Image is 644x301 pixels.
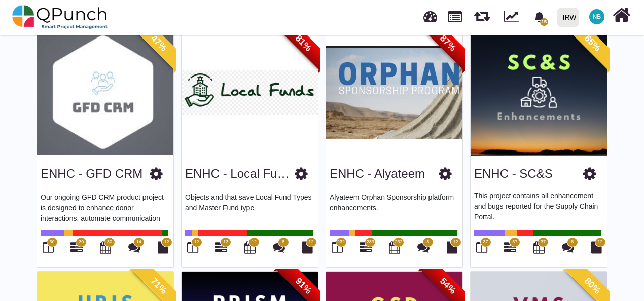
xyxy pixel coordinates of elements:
i: Gantt [215,241,227,253]
p: Supply Chain Portal - Enhancements This project contains all enhancement and bugs reported for th... [474,192,603,222]
div: Dynamic Report [499,1,528,34]
a: 37 [504,245,516,253]
span: Nabiha Batool [589,9,604,24]
span: 37 [512,239,517,246]
a: ENHC - Local Funds [185,167,297,180]
i: Punch Discussions [562,241,574,253]
span: 232 [395,239,402,246]
div: Notification [530,8,548,26]
span: 30 [79,239,84,246]
h3: ENHC - GFD CRM [41,167,142,181]
span: Releases [474,5,490,22]
i: Gantt [360,241,372,253]
span: 30 [49,239,54,246]
i: Board [332,241,343,253]
i: Board [476,241,487,253]
span: 15 [540,18,548,26]
a: 13 [215,245,227,253]
i: Calendar [389,241,400,253]
i: Home [613,6,630,25]
a: 233 [360,245,372,253]
i: Punch Discussions [128,241,140,253]
i: Document Library [447,241,457,253]
h3: ENHC - Local Funds [185,167,295,181]
span: 65% [564,15,621,71]
span: 8 [282,239,284,246]
i: Board [187,241,198,253]
svg: bell fill [534,12,545,22]
i: Board [43,241,54,253]
i: Calendar [100,241,111,253]
span: 12 [308,239,313,246]
a: NB [583,1,611,33]
img: qpunch-sp.fa6292f.png [12,2,108,32]
a: bell fill15 [528,1,553,32]
span: 81% [275,15,332,71]
span: 30 [107,239,112,246]
p: Objects and that save Local Fund Types and Master Fund type [185,192,314,222]
i: Document Library [591,241,602,253]
span: Projects [448,7,462,22]
span: 13 [223,239,228,246]
span: 233 [367,239,374,246]
a: ENHC - SC&S [474,167,553,180]
i: Document Library [158,241,168,253]
a: IRW [552,1,583,34]
p: Alyateem Orphan Sponsorship platform enhancements. [330,192,459,222]
span: 87% [420,15,476,71]
a: 30 [70,245,83,253]
span: 232 [337,239,345,246]
span: NB [593,14,601,20]
p: Our ongoing GFD CRM product project is designed to enhance donor interactions, automate communica... [41,192,170,222]
span: 12 [164,239,169,246]
span: 12 [597,239,602,246]
div: IRW [563,9,577,26]
span: 37 [483,239,488,246]
h3: ENHC - Alyateem [330,167,425,181]
i: Gantt [70,241,83,253]
span: 8 [571,239,574,246]
span: 3 [426,239,429,246]
i: Punch Discussions [273,241,285,253]
i: Calendar [244,241,256,253]
span: 14 [136,239,141,246]
span: 12 [252,239,257,246]
i: Calendar [533,241,545,253]
span: 12 [194,239,199,246]
span: Dashboard [423,6,437,21]
span: 37 [541,239,546,246]
span: 12 [453,239,458,246]
i: Document Library [302,241,313,253]
span: 47% [131,15,187,71]
a: ENHC - GFD CRM [41,167,142,180]
h3: ENHC - SC&S [474,167,553,181]
i: Gantt [504,241,516,253]
i: Punch Discussions [417,241,430,253]
a: ENHC - Alyateem [330,167,425,180]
